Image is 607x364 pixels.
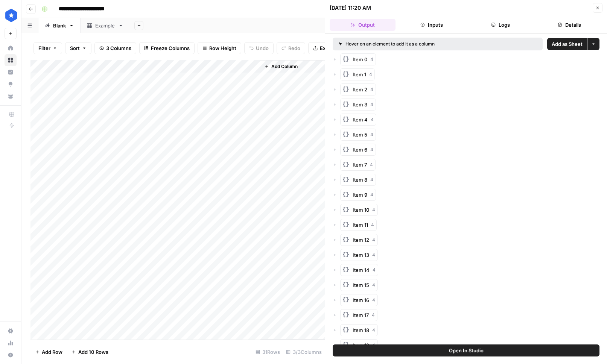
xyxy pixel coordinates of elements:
[353,191,367,199] span: Item 9
[5,90,17,102] a: Your Data
[370,56,373,63] span: 4
[353,236,369,244] span: Item 12
[340,324,378,336] button: Item 184
[320,44,347,52] span: Export CSV
[353,221,368,229] span: Item 11
[340,339,378,351] button: Item 194
[308,42,351,54] button: Export CSV
[330,19,396,31] button: Output
[30,346,67,358] button: Add Row
[340,264,378,276] button: Item 144
[209,44,236,52] span: Row Height
[271,63,298,70] span: Add Column
[340,204,378,216] button: Item 104
[353,146,367,153] span: Item 6
[370,176,373,183] span: 4
[353,341,369,349] span: Item 19
[340,99,376,111] button: Item 34
[33,42,62,54] button: Filter
[5,349,17,361] button: Help + Support
[283,346,325,358] div: 3/3 Columns
[81,18,130,33] a: Example
[372,252,375,258] span: 4
[340,234,378,246] button: Item 124
[340,129,376,141] button: Item 54
[340,53,376,65] button: Item 04
[70,44,80,52] span: Sort
[5,78,17,90] a: Opportunities
[78,348,108,356] span: Add 10 Rows
[537,19,602,31] button: Details
[244,42,274,54] button: Undo
[5,6,17,25] button: Workspace: ConsumerAffairs
[353,101,367,108] span: Item 3
[253,346,283,358] div: 31 Rows
[340,68,375,80] button: Item 14
[547,38,587,50] button: Add as Sheet
[339,41,486,47] div: Hover on an element to add it as a column
[5,42,17,54] a: Home
[399,19,464,31] button: Inputs
[353,161,367,168] span: Item 7
[373,267,376,273] span: 4
[371,116,374,123] span: 4
[5,337,17,349] a: Usage
[370,191,373,198] span: 4
[340,219,377,231] button: Item 114
[353,56,367,63] span: Item 0
[372,312,375,318] span: 4
[449,347,484,354] span: Open In Studio
[552,40,583,48] span: Add as Sheet
[340,159,376,171] button: Item 74
[5,54,17,66] a: Browse
[151,44,190,52] span: Freeze Columns
[370,161,373,168] span: 4
[5,66,17,78] a: Insights
[288,44,300,52] span: Redo
[53,22,66,29] div: Blank
[67,346,113,358] button: Add 10 Rows
[353,281,369,289] span: Item 15
[42,348,62,356] span: Add Row
[262,62,301,71] button: Add Column
[95,22,115,29] div: Example
[372,342,375,349] span: 4
[139,42,195,54] button: Freeze Columns
[340,279,378,291] button: Item 154
[353,326,369,334] span: Item 18
[372,282,375,288] span: 4
[370,86,373,93] span: 4
[5,325,17,337] a: Settings
[369,71,372,78] span: 4
[65,42,91,54] button: Sort
[353,131,367,138] span: Item 5
[353,251,369,259] span: Item 13
[353,116,368,123] span: Item 4
[340,294,378,306] button: Item 164
[353,86,367,93] span: Item 2
[340,189,376,201] button: Item 94
[340,114,376,126] button: Item 44
[353,311,369,319] span: Item 17
[198,42,241,54] button: Row Height
[340,174,376,186] button: Item 84
[38,44,50,52] span: Filter
[372,327,375,334] span: 4
[370,146,373,153] span: 4
[371,221,374,228] span: 4
[330,4,371,12] div: [DATE] 11:20 AM
[5,9,18,22] img: ConsumerAffairs Logo
[340,83,376,96] button: Item 24
[256,44,269,52] span: Undo
[333,344,599,356] button: Open In Studio
[277,42,305,54] button: Redo
[372,297,375,303] span: 4
[94,42,136,54] button: 3 Columns
[340,144,376,156] button: Item 64
[106,44,131,52] span: 3 Columns
[468,19,534,31] button: Logs
[353,206,369,214] span: Item 10
[372,237,375,243] span: 4
[353,296,369,304] span: Item 16
[340,309,377,321] button: Item 174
